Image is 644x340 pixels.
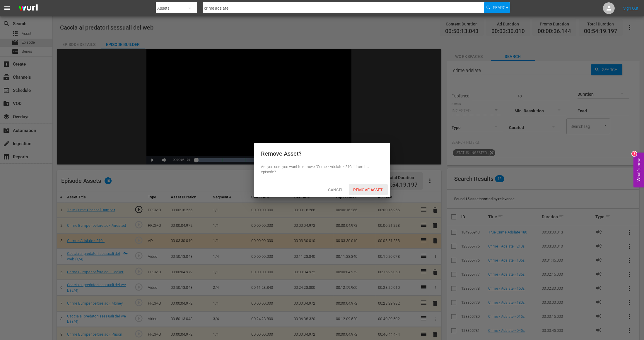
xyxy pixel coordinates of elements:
[349,184,388,195] button: Remove Asset
[493,2,508,13] span: Search
[14,1,42,15] img: ans4CAIJ8jUAAAAAAAAAAAAAAAAAAAAAAAAgQb4GAAAAAAAAAAAAAAAAAAAAAAAAJMjXAAAAAAAAAAAAAAAAAAAAAAAAgAT5G...
[633,153,644,188] button: Open Feedback Widget
[261,164,383,175] div: Are you sure you want to remove "Crime - Adslate - 210s" from this episode?
[323,188,348,192] span: Cancel
[632,152,637,156] div: 3
[484,2,510,13] button: Search
[623,6,638,11] a: Sign Out
[4,5,11,12] span: menu
[323,184,349,195] button: Cancel
[349,188,388,192] span: Remove Asset
[261,150,302,157] div: Remove Asset?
